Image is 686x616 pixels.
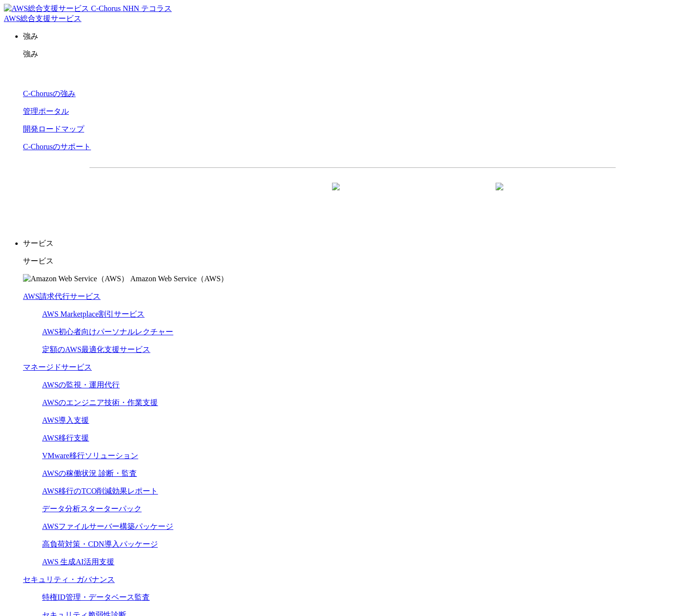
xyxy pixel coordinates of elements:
[23,256,682,266] p: サービス
[4,4,121,14] img: AWS総合支援サービス C-Chorus
[23,89,76,98] a: C-Chorusの強み
[42,328,173,336] a: AWS初心者向けパーソナルレクチャー
[23,107,69,115] a: 管理ポータル
[42,593,150,601] a: 特権ID管理・データベース監査
[23,125,84,133] a: 開発ロードマップ
[23,575,115,583] a: セキュリティ・ガバナンス
[42,434,89,442] a: AWS移行支援
[23,49,682,59] p: 強み
[357,183,511,207] a: まずは相談する
[42,310,144,318] a: AWS Marketplace割引サービス
[23,292,100,300] a: AWS請求代行サービス
[42,558,114,566] a: AWS 生成AI活用支援
[4,4,172,22] a: AWS総合支援サービス C-Chorus NHN テコラスAWS総合支援サービス
[23,239,682,249] p: サービス
[42,505,142,513] a: データ分析スターターパック
[42,487,158,495] a: AWS移行のTCO削減効果レポート
[42,451,138,460] a: VMware移行ソリューション
[496,183,503,208] img: 矢印
[23,32,682,42] p: 強み
[23,274,129,284] img: Amazon Web Service（AWS）
[194,183,348,207] a: 資料を請求する
[42,398,158,407] a: AWSのエンジニア技術・作業支援
[42,469,137,477] a: AWSの稼働状況 診断・監査
[42,540,158,548] a: 高負荷対策・CDN導入パッケージ
[42,416,89,424] a: AWS導入支援
[23,143,91,151] a: C-Chorusのサポート
[130,275,228,283] span: Amazon Web Service（AWS）
[42,345,150,353] a: 定額のAWS最適化支援サービス
[42,381,120,389] a: AWSの監視・運用代行
[23,363,92,371] a: マネージドサービス
[42,522,173,530] a: AWSファイルサーバー構築パッケージ
[332,183,340,208] img: 矢印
